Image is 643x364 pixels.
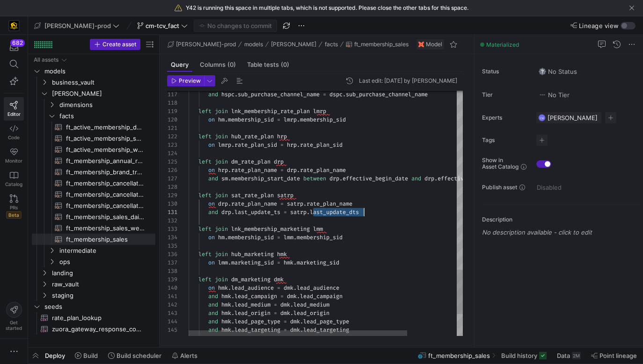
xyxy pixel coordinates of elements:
[167,208,177,216] div: 131
[208,175,218,182] span: and
[297,259,339,266] span: marketing_sid
[218,141,231,149] span: lmrp
[4,121,24,144] a: Code
[52,268,154,278] span: landing
[167,216,177,225] div: 132
[59,245,154,256] span: intermediate
[293,259,297,266] span: .
[208,293,218,300] span: and
[208,141,215,149] span: on
[32,133,155,144] div: Press SPACE to select this row.
[4,39,24,56] button: 682
[167,141,177,149] div: 123
[32,166,155,178] div: Press SPACE to select this row.
[198,250,212,258] span: left
[66,178,145,189] span: ft_membership_cancellations_daily_forecast​​​​​​​​​​
[34,57,58,63] div: All assets
[287,293,297,300] span: dmk
[539,91,546,99] img: No tier
[66,223,145,234] span: ft_membership_sales_weekly_forecast​​​​​​​​​​
[297,166,300,174] span: .
[32,200,155,211] div: Press SPACE to select this row.
[418,42,424,47] img: undefined
[218,259,228,266] span: lmm
[32,256,155,267] div: Press SPACE to select this row.
[486,41,519,48] span: Materialized
[293,309,329,317] span: lead_origin
[313,225,323,233] span: lmm
[32,222,155,234] a: ft_membership_sales_weekly_forecast​​​​​​​​​​
[32,189,155,200] a: ft_membership_cancellations_weekly_forecast​​​​​​​​​​
[208,309,218,317] span: and
[176,41,236,48] span: [PERSON_NAME]-prod
[71,348,102,364] button: Build
[221,293,231,300] span: hmk
[208,208,218,216] span: and
[221,208,231,216] span: drp
[179,78,201,84] span: Preview
[32,290,155,301] div: Press SPACE to select this row.
[231,166,277,174] span: rate_plan_name
[32,155,155,166] a: ft_membership_annual_retention​​​​​​​​​​
[215,225,228,233] span: join
[208,301,218,308] span: and
[10,205,18,210] span: PRs
[167,242,177,250] div: 135
[218,234,225,241] span: hm
[572,352,581,359] div: 2M
[482,184,517,191] span: Publish asset
[280,200,284,207] span: =
[167,132,177,141] div: 122
[32,77,155,88] div: Press SPACE to select this row.
[280,166,284,174] span: =
[167,99,177,107] div: 118
[167,292,177,300] div: 141
[228,200,231,207] span: .
[228,234,274,241] span: membership_sid
[274,276,284,283] span: dmk
[117,352,161,359] span: Build scheduler
[297,284,339,292] span: lead_audience
[66,122,145,133] span: ft_active_membership_daily_forecast​​​​​​​​​​
[167,233,177,242] div: 134
[307,208,310,216] span: .
[284,259,293,266] span: hmk
[167,284,177,292] div: 140
[168,348,202,364] button: Alerts
[548,114,598,121] span: [PERSON_NAME]
[32,110,155,121] div: Press SPACE to select this row.
[208,166,215,174] span: on
[208,259,215,266] span: on
[284,284,293,292] span: dmk
[44,301,154,312] span: seeds
[536,65,579,78] button: No statusNo Status
[208,234,215,241] span: on
[247,62,289,68] span: Table tests
[32,323,155,335] a: zuora_gateway_response_codes​​​​​​
[482,216,639,223] p: Description
[343,175,408,182] span: effective_begin_date
[277,133,287,140] span: hrp
[310,208,359,216] span: last_update_dts
[32,99,155,110] div: Press SPACE to select this row.
[215,276,228,283] span: join
[277,250,287,258] span: hmk
[231,133,274,140] span: hub_rate_plan
[343,91,346,98] span: .
[238,91,320,98] span: sub_purchase_channel_name
[293,301,329,308] span: lead_medium
[215,133,228,140] span: join
[32,211,155,222] div: Press SPACE to select this row.
[6,320,22,331] span: Get started
[231,107,310,115] span: lnk_membership_rate_plan
[52,77,154,88] span: business_vault
[290,208,307,216] span: satrp
[215,158,228,165] span: join
[32,144,155,155] a: ft_active_membership_weekly_forecast​​​​​​​​​​
[83,352,98,359] span: Build
[171,62,189,68] span: Query
[242,39,265,50] button: models
[303,200,307,207] span: .
[539,91,570,99] span: No Tier
[198,133,212,140] span: left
